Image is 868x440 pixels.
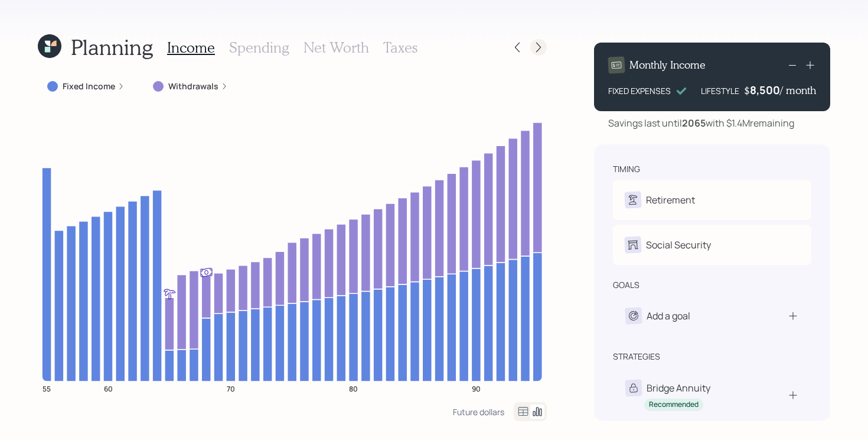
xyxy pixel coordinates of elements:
[304,39,369,56] h3: Net Worth
[613,163,640,175] div: timing
[472,383,481,393] tspan: 90
[104,383,113,393] tspan: 60
[168,80,218,92] label: Withdrawals
[63,80,115,92] label: Fixed Income
[613,279,639,291] div: goals
[646,238,711,252] div: Social Security
[383,39,417,56] h3: Taxes
[349,383,358,393] tspan: 80
[43,383,51,393] tspan: 55
[744,84,750,97] h4: $
[629,59,706,72] h4: Monthly Income
[780,84,816,97] h4: / month
[649,400,699,410] div: Recommended
[167,39,215,56] h3: Income
[750,83,780,97] div: 8,500
[608,85,671,97] div: FIXED EXPENSES
[613,351,660,363] div: strategies
[647,381,710,395] div: Bridge Annuity
[646,193,695,207] div: Retirement
[682,117,706,130] b: 2065
[453,406,504,418] div: Future dollars
[71,34,153,60] h1: Planning
[608,116,794,130] div: Savings last until with $1.4M remaining
[701,85,739,97] div: LIFESTYLE
[227,383,235,393] tspan: 70
[647,309,690,323] div: Add a goal
[229,39,289,56] h3: Spending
